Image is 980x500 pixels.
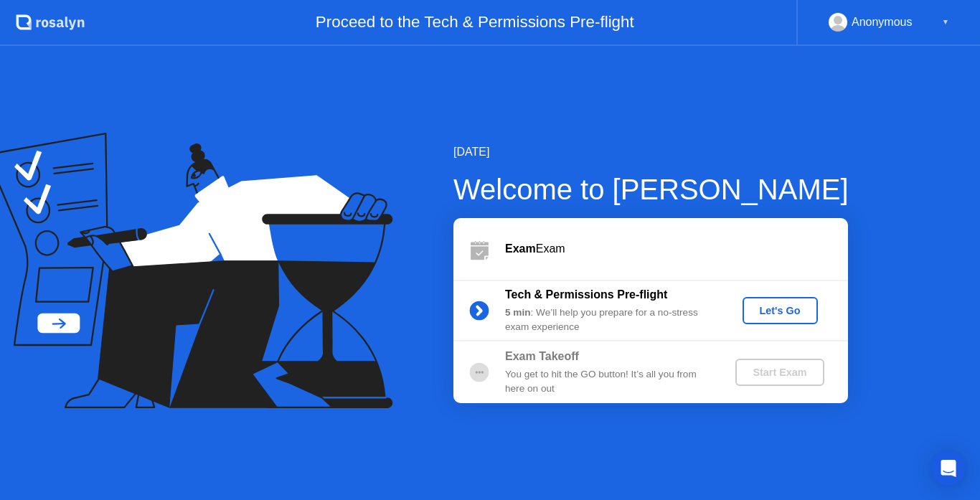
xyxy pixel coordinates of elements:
[735,359,824,386] button: Start Exam
[505,367,712,397] div: You get to hit the GO button! It’s all you from here on out
[505,242,536,255] b: Exam
[741,367,818,378] div: Start Exam
[505,307,531,318] b: 5 min
[852,13,913,32] div: Anonymous
[505,306,712,335] div: : We’ll help you prepare for a no-stress exam experience
[942,13,949,32] div: ▼
[505,288,667,301] b: Tech & Permissions Pre-flight
[505,240,848,258] div: Exam
[743,297,818,324] button: Let's Go
[748,305,812,316] div: Let's Go
[453,143,849,161] div: [DATE]
[505,350,579,362] b: Exam Takeoff
[931,451,966,486] div: Open Intercom Messenger
[453,168,849,211] div: Welcome to [PERSON_NAME]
